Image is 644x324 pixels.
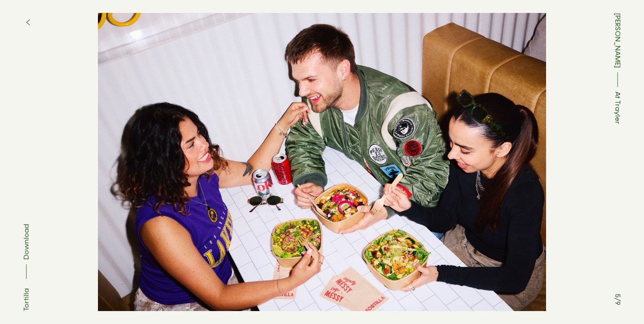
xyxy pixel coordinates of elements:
[22,224,31,260] span: Download
[21,224,32,283] button: Download asset
[21,288,32,311] div: Tortilla
[612,13,623,68] a: [PERSON_NAME]
[612,91,623,124] span: At Trayler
